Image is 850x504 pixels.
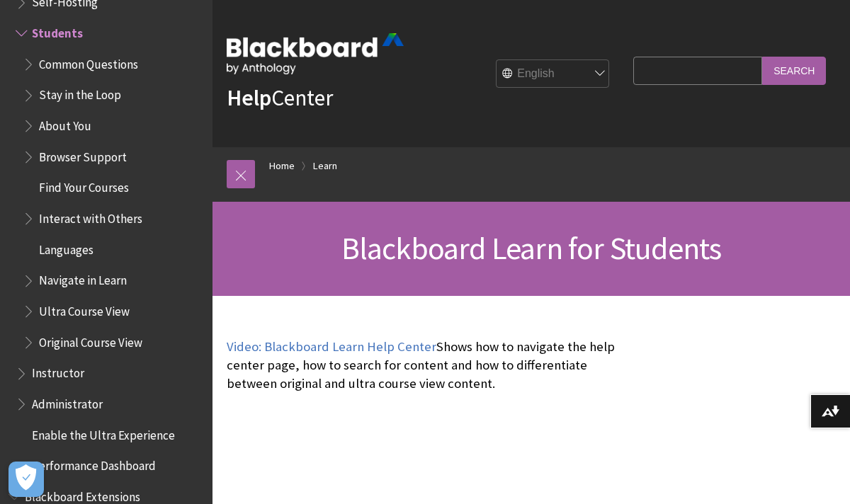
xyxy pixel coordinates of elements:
span: Administrator [32,392,103,411]
span: Common Questions [39,52,138,71]
strong: Help [227,84,271,112]
span: Find Your Courses [39,176,129,195]
span: Stay in the Loop [39,84,121,103]
span: About You [39,114,91,133]
img: Blackboard by Anthology [227,33,404,74]
span: Browser Support [39,145,127,164]
button: Open Preferences [8,462,44,497]
a: Video: Blackboard Learn Help Center [227,338,436,355]
span: Interact with Others [39,207,142,226]
span: Original Course View [39,331,142,350]
span: Blackboard Learn for Students [341,229,722,268]
a: Home [269,157,295,175]
span: Performance Dashboard [32,454,156,474]
span: Languages [39,238,93,257]
a: Learn [313,157,337,175]
select: Site Language Selector [497,60,610,88]
a: HelpCenter [227,84,333,112]
span: Enable the Ultra Experience [32,423,175,442]
input: Search [762,57,826,84]
span: Students [32,21,83,40]
span: Instructor [32,362,84,381]
p: Shows how to navigate the help center page, how to search for content and how to differentiate be... [227,338,626,394]
span: Ultra Course View [39,299,130,319]
span: Blackboard Extensions [25,485,140,504]
span: Navigate in Learn [39,269,127,288]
